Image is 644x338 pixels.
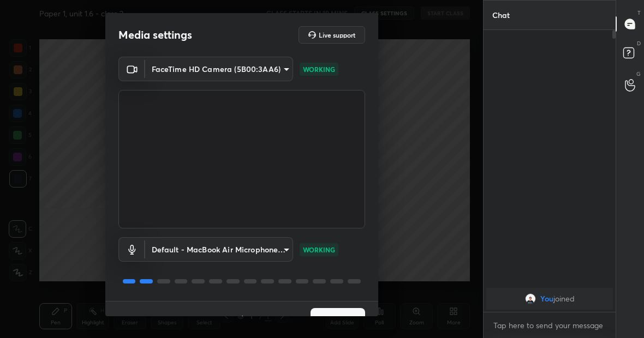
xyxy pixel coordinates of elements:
h4: 1 [235,313,238,324]
div: FaceTime HD Camera (5B00:3AA6) [145,237,293,262]
p: Chat [484,1,518,29]
h2: Media settings [118,28,192,42]
span: You [540,294,553,303]
h5: Live support [319,32,355,38]
div: FaceTime HD Camera (5B00:3AA6) [145,57,293,81]
h4: / [240,313,243,324]
img: c8700997fef849a79414b35ed3cf7695.jpg [525,293,536,304]
span: joined [553,294,575,303]
p: WORKING [303,64,335,74]
p: G [636,70,641,78]
div: grid [484,286,616,312]
p: WORKING [303,245,335,255]
p: T [637,9,641,17]
p: D [637,39,641,47]
button: Next [311,308,365,330]
h4: 4 [244,313,248,324]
